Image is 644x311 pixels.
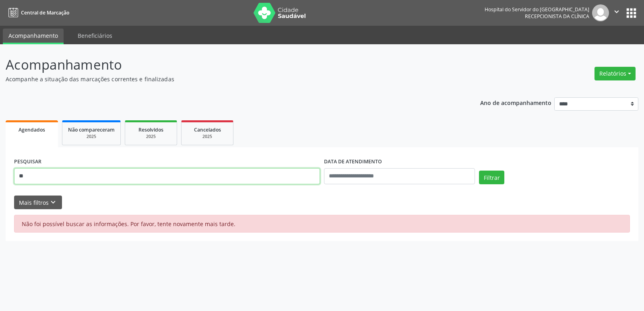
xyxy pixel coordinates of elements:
[14,196,62,210] button: Mais filtroskeyboard_arrow_down
[21,9,69,16] span: Central de Marcação
[6,55,448,75] p: Acompanhamento
[480,97,551,107] p: Ano de acompanhamento
[6,6,69,19] a: Central de Marcação
[594,67,636,80] button: Relatórios
[194,126,221,133] span: Cancelados
[6,75,448,83] p: Acompanhe a situação das marcações correntes e finalizadas
[609,4,624,21] button: 
[485,6,589,13] div: Hospital do Servidor do [GEOGRAPHIC_DATA]
[187,134,227,140] div: 2025
[19,126,45,133] span: Agendados
[3,29,64,44] a: Acompanhamento
[14,215,630,233] div: Não foi possível buscar as informações. Por favor, tente novamente mais tarde.
[14,156,41,168] label: PESQUISAR
[612,7,621,16] i: 
[324,156,382,168] label: DATA DE ATENDIMENTO
[72,29,118,43] a: Beneficiários
[138,126,163,133] span: Resolvidos
[49,198,58,207] i: keyboard_arrow_down
[624,6,638,20] button: apps
[592,4,609,21] img: img
[525,13,589,20] span: Recepcionista da clínica
[68,134,115,140] div: 2025
[131,134,171,140] div: 2025
[68,126,115,133] span: Não compareceram
[479,171,504,184] button: Filtrar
